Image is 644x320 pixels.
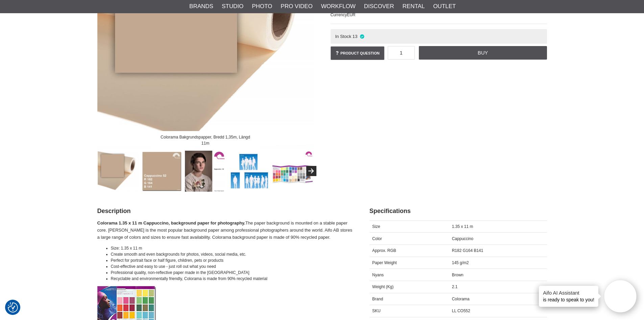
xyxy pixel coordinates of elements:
[452,236,473,241] span: Cappuccino
[353,34,358,39] span: 13
[151,131,260,149] div: Colorama Bakgrundspapper, Bredd 1,35m, Längd 11m
[372,248,396,253] span: Approx. RGB
[97,220,353,241] p: The paper background is mounted on a stable paper core. [PERSON_NAME] is the most popular backgro...
[359,34,365,39] i: In stock
[189,2,213,11] a: Brands
[97,207,353,215] h2: Description
[452,297,470,301] span: Colorama
[229,151,269,192] img: Seamless Paper Width Comparison
[272,151,313,192] img: Order the Colorama color chart to see the colors live
[111,270,353,276] li: Professional quality, non-reflective paper made in the [GEOGRAPHIC_DATA]
[321,2,356,11] a: Workflow
[372,284,393,289] span: Weight (Kg)
[452,248,483,253] span: R182 G164 B141
[364,2,394,11] a: Discover
[8,301,18,314] button: Consent Preferences
[452,284,458,289] span: 2.1
[111,251,353,257] li: Create smooth and even backgrounds for photos, videos, social media, etc.
[369,207,547,215] h2: Specifications
[347,13,355,17] span: EUR
[433,2,456,11] a: Outlet
[403,2,425,11] a: Rental
[372,236,382,241] span: Color
[335,34,351,39] span: In Stock
[452,308,470,313] span: LL CO552
[8,302,18,313] img: Revisit consent button
[306,166,316,176] button: Next
[331,46,384,60] a: Product question
[372,308,381,313] span: SKU
[331,13,347,17] span: Currency
[372,297,383,301] span: Brand
[97,220,245,226] strong: Colorama 1.35 x 11 m Cappuccino, background paper for photography.
[111,276,353,282] li: Recyclable and environmentally friendly, Colorama is made from 90% recycled material
[111,257,353,263] li: Perfect for portrait face or half figure, children, pets or products
[111,245,353,251] li: Size: 1.35 x 11 m
[419,46,547,60] a: Buy
[222,2,243,11] a: Studio
[372,273,384,277] span: Nyans
[452,260,469,265] span: 145 g/m2
[452,273,463,277] span: Brown
[452,224,473,229] span: 1.35 x 11 m
[543,289,594,296] h4: Aifo AI Assistant
[111,263,353,270] li: Cost-effective and easy to use - just roll out what you need
[372,224,380,229] span: Size
[141,151,182,192] img: Cappuccino 52 - Kalibrerad Monitor Adobe RGB 6500K
[252,2,272,11] a: Photo
[98,151,139,192] img: Colorama Bakgrundspapper, Bredd 1,35m, Längd 11m
[185,151,226,192] img: Colorama Cappuccino 52 - Photo Theresé Asplund
[539,286,598,307] div: is ready to speak to you!
[281,2,312,11] a: Pro Video
[372,260,397,265] span: Paper Weight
